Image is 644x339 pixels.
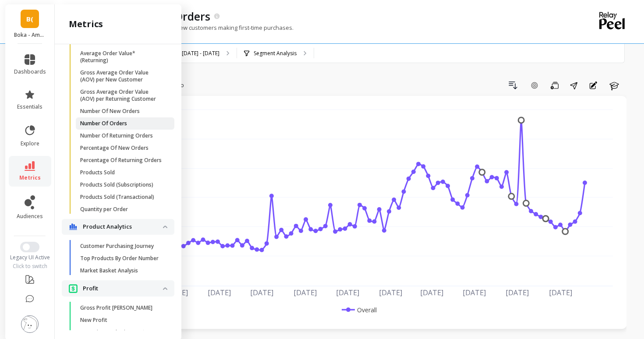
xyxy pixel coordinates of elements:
[69,18,103,30] h2: metrics
[80,145,149,152] p: Percentage Of New Orders
[80,50,164,64] p: Average Order Value* (Returning)
[80,267,138,274] p: Market Basket Analysis
[80,120,127,127] p: Number Of Orders
[254,50,297,57] p: Segment Analysis
[26,14,33,24] span: B(
[5,263,55,270] div: Click to switch
[20,242,39,252] button: Switch to New UI
[17,103,42,110] span: essentials
[80,329,148,336] p: Returning Marketing Profit
[14,68,46,75] span: dashboards
[83,222,163,231] p: Product Analytics
[80,243,154,250] p: Customer Purchasing Journey
[69,284,78,293] img: navigation item icon
[80,132,153,139] p: Number Of Returning Orders
[163,287,167,290] img: down caret icon
[83,284,163,293] p: Profit
[80,206,128,213] p: Quantity per Order
[74,24,294,32] p: The number of orders placed by new customers making first-time purchases.
[80,255,159,262] p: Top Products By Order Number
[163,226,167,228] img: down caret icon
[80,194,154,201] p: Products Sold (Transactional)
[80,108,140,115] p: Number Of New Orders
[17,213,43,220] span: audiences
[80,317,107,324] p: New Profit
[80,169,115,176] p: Products Sold
[69,223,78,230] img: navigation item icon
[80,304,152,311] p: Gross Profit [PERSON_NAME]
[19,174,41,181] span: metrics
[21,315,39,333] img: profile picture
[80,69,164,83] p: Gross Average Order Value (AOV) per New Customer
[80,88,164,102] p: Gross Average Order Value (AOV) per Returning Customer
[21,140,39,147] span: explore
[80,181,153,188] p: Products Sold (Subscriptions)
[80,157,162,164] p: Percentage Of Returning Orders
[5,254,55,261] div: Legacy UI Active
[14,32,46,39] p: Boka - Amazon (Essor)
